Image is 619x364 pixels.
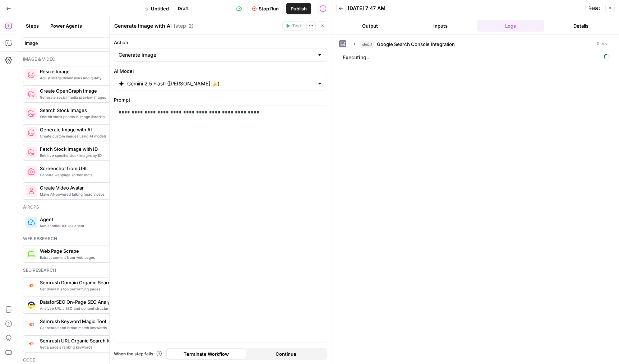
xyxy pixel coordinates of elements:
[40,325,163,331] span: Get related and broad match keywords
[114,67,327,75] label: AI Model
[40,318,163,325] span: Semrush Keyword Magic Tool
[46,20,86,32] button: Power Agents
[276,350,296,358] span: Continue
[178,5,189,12] span: Draft
[114,39,327,46] label: Action
[28,302,35,309] img: y3iv96nwgxbwrvt76z37ug4ox9nv
[40,172,163,178] span: Capture webpage screenshots
[151,5,169,12] span: Untitled
[588,5,600,11] span: Reset
[23,235,169,242] div: Web research
[282,21,304,31] button: Test
[40,216,163,223] span: Agent
[40,344,163,350] span: Get a page’s ranking keywords
[336,20,404,32] button: Output
[292,23,301,29] span: Test
[248,3,283,14] button: Stop Run
[40,87,163,94] span: Create OpenGraph Image
[360,41,374,48] span: step_1
[40,107,163,114] span: Search Stock Images
[40,68,163,75] span: Resize Image
[23,204,169,210] div: Airops
[377,41,455,48] span: Google Search Console Integration
[25,39,167,47] input: Search steps
[28,187,35,195] img: rmejigl5z5mwnxpjlfq225817r45
[119,51,314,59] input: Generate Image
[40,279,163,286] span: Semrush Domain Organic Search Pages
[259,5,279,12] span: Stop Run
[291,5,307,12] span: Publish
[28,283,35,289] img: otu06fjiulrdwrqmbs7xihm55rg9
[114,22,172,29] textarea: Generate Image with AI
[40,305,163,311] span: Analyze URL's SEO and content structure
[40,184,163,191] span: Create Video Avatar
[246,348,326,360] button: Continue
[184,350,229,358] span: Terminate Workflow
[40,153,163,158] span: Retrieve specific stock images by ID
[40,298,163,305] span: DataforSEO On-Page SEO Analysis
[28,90,35,98] img: pyizt6wx4h99f5rkgufsmugliyey
[28,321,35,328] img: 8a3tdog8tf0qdwwcclgyu02y995m
[40,145,163,153] span: Fetch Stock Image with ID
[40,114,163,120] span: Search stock photos in image libraries
[114,96,327,103] label: Prompt
[341,52,612,63] span: Executing...
[407,20,474,32] button: Inputs
[40,191,163,197] span: Make AI-powered talking head videos
[127,80,314,87] input: Select a model
[40,223,163,229] span: Run another AirOps agent
[40,94,163,100] span: Generate social media preview images
[286,3,311,14] button: Publish
[28,341,35,347] img: ey5lt04xp3nqzrimtu8q5fsyor3u
[585,4,603,13] button: Reset
[23,357,169,363] div: Code
[40,165,163,172] span: Screenshot from URL
[23,56,169,62] div: Image & video
[40,126,163,133] span: Generate Image with AI
[477,20,545,32] button: Logs
[40,337,163,344] span: Semrush URL Organic Search Keywords
[597,41,607,47] span: 0 ms
[40,286,163,292] span: Get domain's top performing pages
[40,133,163,139] span: Create custom images using AI models
[40,247,163,255] span: Web Page Scrape
[23,267,169,274] div: Seo research
[114,351,162,357] a: When the step fails:
[40,255,163,260] span: Extract content from web pages
[350,38,611,50] button: 0 ms
[140,3,173,14] button: Untitled
[22,20,43,32] button: Steps
[174,22,194,29] span: ( step_2 )
[40,75,163,81] span: Adjust image dimensions and quality
[547,20,615,32] button: Details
